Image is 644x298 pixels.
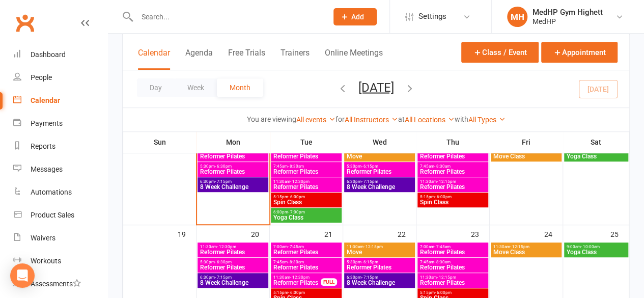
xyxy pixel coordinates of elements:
[419,153,486,159] span: Reformer Pilates
[13,181,107,204] a: Automations
[273,195,340,199] span: 5:15pm
[333,8,377,25] button: Add
[346,260,413,264] span: 5:30pm
[273,184,340,190] span: Reformer Pilates
[507,7,527,27] div: MH
[288,245,304,249] span: - 7:45am
[434,245,451,249] span: - 7:45am
[13,135,107,158] a: Reports
[566,245,626,249] span: 9:00am
[137,78,175,97] button: Day
[533,8,603,17] div: MedHP Gym Highett
[361,179,378,184] span: - 7:15pm
[434,260,451,264] span: - 8:30am
[471,225,489,242] div: 23
[345,116,398,124] a: All Instructors
[418,5,446,28] span: Settings
[493,153,559,159] span: Move Class
[437,179,456,184] span: - 12:15pm
[273,260,340,264] span: 7:45am
[270,131,343,153] th: Tue
[290,275,310,280] span: - 12:30pm
[13,112,107,135] a: Payments
[610,225,629,242] div: 25
[215,179,232,184] span: - 7:15pm
[31,211,74,219] div: Product Sales
[31,142,55,150] div: Reports
[13,250,107,273] a: Workouts
[200,164,266,169] span: 5:30pm
[197,131,270,153] th: Mon
[273,249,340,255] span: Reformer Pilates
[490,131,563,153] th: Fri
[138,48,170,70] button: Calendar
[566,153,626,159] span: Yoga Class
[288,164,304,169] span: - 8:30am
[288,290,305,295] span: - 6:00pm
[13,43,107,66] a: Dashboard
[31,280,81,288] div: Assessments
[419,184,486,190] span: Reformer Pilates
[493,249,559,255] span: Move Class
[510,245,529,249] span: - 12:15pm
[31,165,63,173] div: Messages
[200,179,266,184] span: 6:30pm
[200,280,266,286] span: 8 Week Challenge
[346,164,413,169] span: 5:30pm
[185,48,213,70] button: Agenda
[296,116,335,124] a: All events
[273,264,340,270] span: Reformer Pilates
[31,257,61,265] div: Workouts
[419,164,486,169] span: 7:45am
[200,249,266,255] span: Reformer Pilates
[31,73,52,82] div: People
[468,116,506,124] a: All Types
[251,225,269,242] div: 20
[228,48,265,70] button: Free Trials
[435,290,452,295] span: - 6:00pm
[419,290,486,295] span: 5:15pm
[419,245,486,249] span: 7:00am
[12,10,38,36] a: Clubworx
[273,164,340,169] span: 7:45am
[493,245,559,249] span: 11:30am
[273,245,340,249] span: 7:00am
[288,260,304,264] span: - 8:30am
[346,264,413,270] span: Reformer Pilates
[346,245,413,249] span: 11:30am
[273,214,340,221] span: Yoga Class
[13,89,107,112] a: Calendar
[398,115,405,123] strong: at
[435,195,452,199] span: - 6:00pm
[200,264,266,270] span: Reformer Pilates
[290,179,310,184] span: - 12:30pm
[200,245,266,249] span: 11:30am
[13,158,107,181] a: Messages
[13,227,107,250] a: Waivers
[419,179,486,184] span: 11:30am
[419,195,486,199] span: 5:15pm
[31,96,60,104] div: Calendar
[361,164,378,169] span: - 6:15pm
[200,184,266,190] span: 8 Week Challenge
[325,48,383,70] button: Online Meetings
[288,195,305,199] span: - 6:00pm
[419,260,486,264] span: 7:45am
[247,115,296,123] strong: You are viewing
[346,275,413,280] span: 6:30pm
[215,275,232,280] span: - 7:15pm
[13,66,107,89] a: People
[346,153,413,159] span: Move
[217,78,263,97] button: Month
[200,153,266,159] span: Reformer Pilates
[419,199,486,205] span: Spin Class
[358,80,394,94] button: [DATE]
[178,225,196,242] div: 19
[581,245,600,249] span: - 10:00am
[134,10,321,24] input: Search...
[31,234,55,242] div: Waivers
[351,13,364,21] span: Add
[321,278,337,286] div: FULL
[31,119,63,127] div: Payments
[533,17,603,26] div: MedHP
